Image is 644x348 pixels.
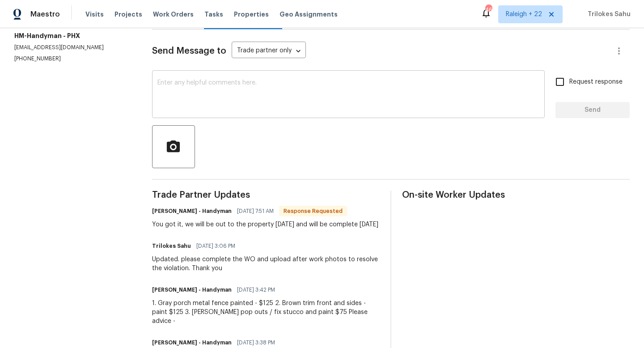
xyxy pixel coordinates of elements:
[204,11,223,17] span: Tasks
[85,10,104,19] span: Visits
[152,255,380,273] div: Updated. please complete the WO and upload after work photos to resolve the violation. Thank you
[152,242,191,250] h6: Trilokes Sahu
[196,242,235,250] span: [DATE] 3:06 PM
[152,191,380,199] span: Trade Partner Updates
[152,338,232,347] h6: [PERSON_NAME] - Handyman
[237,338,275,347] span: [DATE] 3:38 PM
[14,55,131,63] p: [PHONE_NUMBER]
[232,44,306,59] div: Trade partner only
[152,299,380,326] div: 1. Gray porch metal fence painted - $125 2. Brown trim front and sides - paint $125 3. [PERSON_NA...
[14,31,131,40] h5: HM-Handyman - PHX
[485,5,491,14] div: 468
[584,10,631,19] span: Trilokes Sahu
[569,77,623,87] span: Request response
[152,47,226,55] span: Send Message to
[237,285,275,294] span: [DATE] 3:42 PM
[506,10,542,19] span: Raleigh + 22
[152,207,232,216] h6: [PERSON_NAME] - Handyman
[280,207,346,216] span: Response Requested
[402,191,630,199] span: On-site Worker Updates
[152,220,378,229] div: You got it, we will be out to the property [DATE] and will be complete [DATE]
[114,10,142,19] span: Projects
[280,10,338,19] span: Geo Assignments
[30,10,60,19] span: Maestro
[237,207,274,216] span: [DATE] 7:51 AM
[234,10,269,19] span: Properties
[153,10,194,19] span: Work Orders
[152,285,232,294] h6: [PERSON_NAME] - Handyman
[14,44,131,51] p: [EMAIL_ADDRESS][DOMAIN_NAME]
